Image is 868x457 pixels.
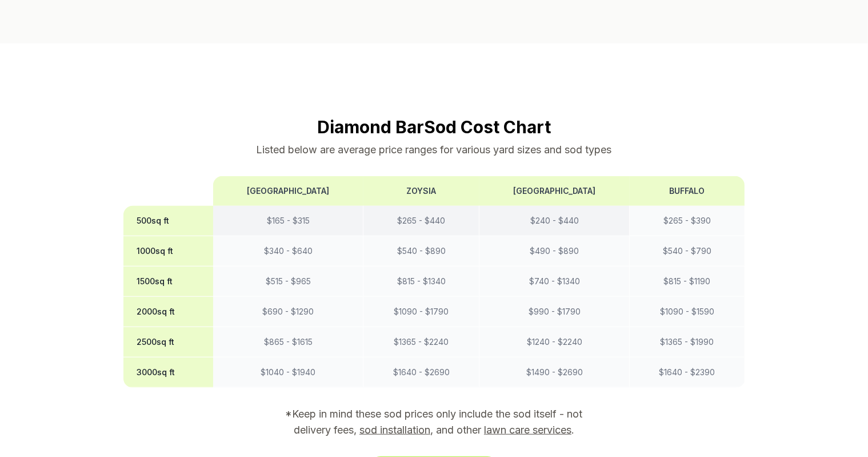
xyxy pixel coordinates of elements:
th: 2500 sq ft [123,327,214,357]
td: $ 265 - $ 440 [363,206,479,236]
th: [GEOGRAPHIC_DATA] [213,176,363,206]
th: 2000 sq ft [123,297,214,327]
th: 3000 sq ft [123,357,214,388]
td: $ 815 - $ 1190 [630,267,745,297]
td: $ 490 - $ 890 [479,236,630,267]
h2: Diamond Bar Sod Cost Chart [123,117,745,137]
p: *Keep in mind these sod prices only include the sod itself - not delivery fees, , and other . [270,406,599,438]
td: $ 1040 - $ 1940 [213,357,363,388]
th: Zoysia [363,176,479,206]
th: [GEOGRAPHIC_DATA] [479,176,630,206]
td: $ 240 - $ 440 [479,206,630,236]
td: $ 1365 - $ 2240 [363,327,479,357]
td: $ 815 - $ 1340 [363,267,479,297]
td: $ 1490 - $ 2690 [479,357,630,388]
td: $ 1640 - $ 2390 [630,357,745,388]
td: $ 1365 - $ 1990 [630,327,745,357]
td: $ 865 - $ 1615 [213,327,363,357]
td: $ 740 - $ 1340 [479,267,630,297]
th: 1000 sq ft [123,236,214,267]
th: 1500 sq ft [123,267,214,297]
td: $ 540 - $ 890 [363,236,479,267]
th: 500 sq ft [123,206,214,236]
td: $ 165 - $ 315 [213,206,363,236]
th: Buffalo [630,176,745,206]
td: $ 1090 - $ 1590 [630,297,745,327]
td: $ 340 - $ 640 [213,236,363,267]
td: $ 265 - $ 390 [630,206,745,236]
td: $ 1240 - $ 2240 [479,327,630,357]
td: $ 690 - $ 1290 [213,297,363,327]
td: $ 540 - $ 790 [630,236,745,267]
td: $ 1090 - $ 1790 [363,297,479,327]
a: sod installation [359,424,430,436]
td: $ 990 - $ 1790 [479,297,630,327]
a: lawn care services [484,424,571,436]
p: Listed below are average price ranges for various yard sizes and sod types [123,142,745,158]
td: $ 515 - $ 965 [213,267,363,297]
td: $ 1640 - $ 2690 [363,357,479,388]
